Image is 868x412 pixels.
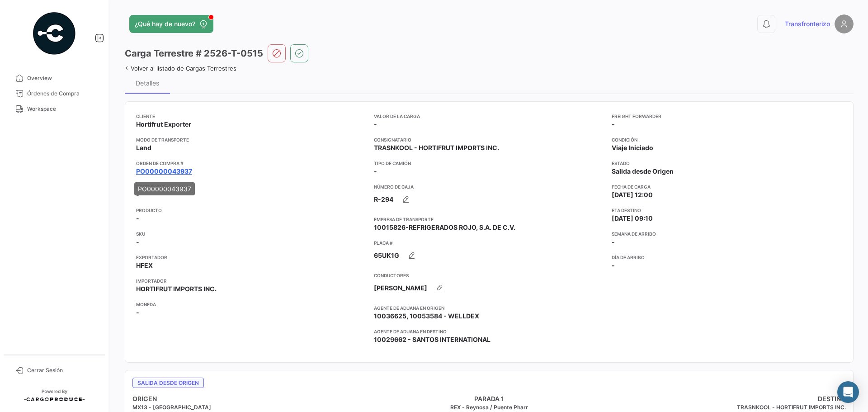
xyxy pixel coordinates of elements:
[608,403,846,412] h5: TRASNKOOL - HORTIFRUT IMPORTS INC.
[136,207,367,214] app-card-info-title: Producto
[374,335,491,344] span: 10029662 - SANTOS INTERNATIONAL
[608,394,846,403] h4: DESTINO
[612,190,653,199] span: [DATE] 12:00
[374,312,479,321] span: 10036625, 10053584 - WELLDEX
[374,272,604,279] app-card-info-title: Conductores
[612,120,615,129] span: -
[136,254,367,261] app-card-info-title: Exportador
[612,167,674,176] span: Salida desde Origen
[612,136,842,143] app-card-info-title: Condición
[136,308,139,317] span: -
[27,90,98,98] span: Órdenes de Compra
[374,120,377,129] span: -
[612,261,615,270] span: -
[7,101,101,117] a: Workspace
[136,143,151,152] span: Land
[136,113,367,120] app-card-info-title: Cliente
[27,74,98,82] span: Overview
[837,381,859,403] div: Abrir Intercom Messenger
[136,79,159,87] div: Detalles
[136,277,367,284] app-card-info-title: Importador
[374,160,604,167] app-card-info-title: Tipo de Camión
[136,301,367,308] app-card-info-title: Moneda
[612,254,842,261] app-card-info-title: Día de Arribo
[27,366,98,374] span: Cerrar Sesión
[370,394,608,403] h4: PARADA 1
[32,11,77,56] img: powered-by.png
[135,19,195,28] span: ¿Qué hay de nuevo?
[374,251,399,260] span: 65UK1G
[374,136,604,143] app-card-info-title: Consignatario
[374,167,377,176] span: -
[134,182,195,195] div: PO00000043937
[125,65,236,72] a: Volver al listado de Cargas Terrestres
[612,183,842,190] app-card-info-title: Fecha de carga
[612,160,842,167] app-card-info-title: Estado
[374,304,604,312] app-card-info-title: Agente de Aduana en Origen
[136,136,367,143] app-card-info-title: Modo de Transporte
[132,394,370,403] h4: ORIGEN
[374,223,515,232] span: 10015826-REFRIGERADOS ROJO, S.A. DE C.V.
[835,14,854,33] img: placeholder-user.png
[132,378,204,388] span: Salida desde Origen
[7,71,101,86] a: Overview
[374,113,604,120] app-card-info-title: Valor de la Carga
[132,403,370,412] h5: MX13 - [GEOGRAPHIC_DATA]
[612,230,842,237] app-card-info-title: Semana de Arribo
[374,328,604,335] app-card-info-title: Agente de Aduana en Destino
[136,120,191,129] span: Hortifrut Exporter
[374,216,604,223] app-card-info-title: Empresa de Transporte
[136,230,367,237] app-card-info-title: SKU
[374,183,604,190] app-card-info-title: Número de Caja
[125,47,263,60] h3: Carga Terrestre # 2526-T-0515
[136,261,153,270] span: HFEX
[136,160,367,167] app-card-info-title: Orden de Compra #
[7,86,101,101] a: Órdenes de Compra
[136,284,217,294] span: HORTIFRUT IMPORTS INC.
[374,239,604,246] app-card-info-title: Placa #
[612,237,615,246] span: -
[129,15,213,33] button: ¿Qué hay de nuevo?
[136,183,367,190] app-card-info-title: Referencia #
[374,195,393,204] span: R-294
[612,143,653,152] span: Viaje Iniciado
[136,167,192,176] a: PO00000043937
[374,143,499,152] span: TRASNKOOL - HORTIFRUT IMPORTS INC.
[136,214,139,223] span: -
[612,207,842,214] app-card-info-title: ETA Destino
[27,105,98,113] span: Workspace
[612,113,842,120] app-card-info-title: Freight Forwarder
[136,237,139,246] span: -
[370,403,608,412] h5: REX - Reynosa / Puente Pharr
[612,214,653,223] span: [DATE] 09:10
[374,284,427,293] span: [PERSON_NAME]
[785,19,830,28] span: Transfronterizo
